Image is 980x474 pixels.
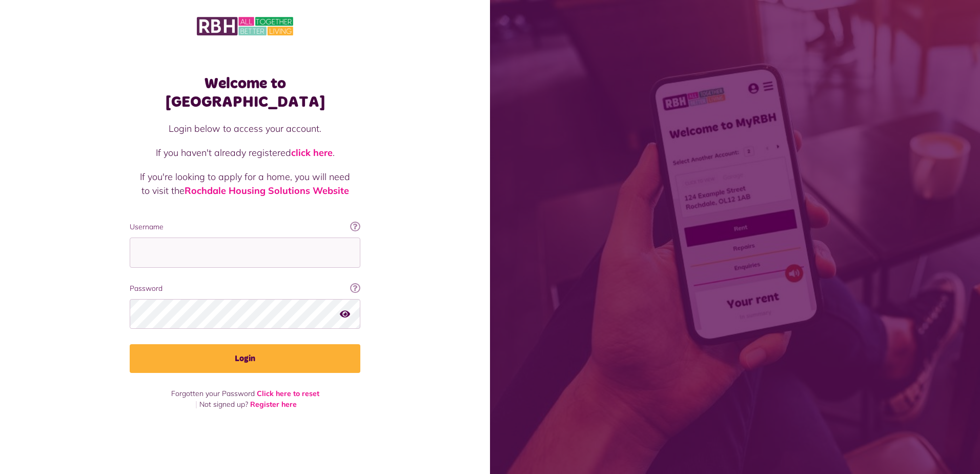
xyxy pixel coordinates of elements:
[185,185,349,196] a: Rochdale Housing Solutions Website
[291,147,333,159] a: click here
[130,222,360,232] label: Username
[171,389,255,398] span: Forgotten your Password
[140,170,350,197] p: If you're looking to apply for a home, you will need to visit the
[199,400,248,409] span: Not signed up?
[257,389,319,398] a: Click here to reset
[140,122,350,135] p: Login below to access your account.
[140,146,350,160] p: If you haven't already registered .
[130,74,360,111] h1: Welcome to [GEOGRAPHIC_DATA]
[130,283,360,294] label: Password
[197,15,293,37] img: MyRBH
[250,400,297,409] a: Register here
[130,344,360,373] button: Login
